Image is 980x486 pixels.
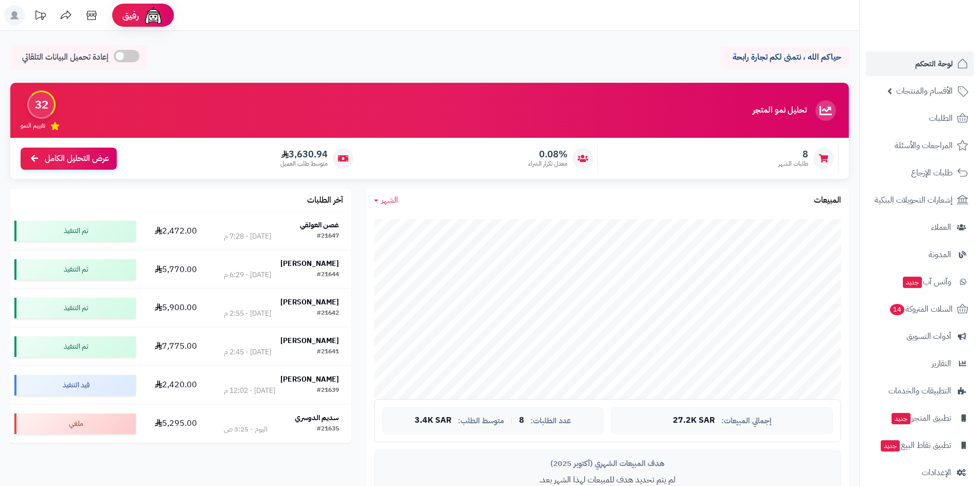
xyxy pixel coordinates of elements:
[929,111,953,125] span: الطلبات
[317,386,339,396] div: #21639
[280,258,339,269] strong: [PERSON_NAME]
[295,412,339,423] strong: سديم الدوسري
[903,277,922,288] span: جديد
[382,474,833,486] p: لم يتم تحديد هدف للمبيعات لهذا الشهر بعد.
[140,212,212,250] td: 2,472.00
[381,194,398,206] span: الشهر
[140,289,212,327] td: 5,900.00
[866,242,974,267] a: المدونة
[122,9,139,22] span: رفيق
[21,121,45,130] span: تقييم النمو
[866,460,974,485] a: الإعدادات
[14,375,136,395] div: قيد التنفيذ
[778,159,808,168] span: طلبات الشهر
[317,309,339,319] div: #21642
[280,159,328,168] span: متوسط طلب العميل
[922,465,951,480] span: الإعدادات
[892,413,911,424] span: جديد
[528,149,567,160] span: 0.08%
[224,424,268,435] div: اليوم - 3:25 ص
[778,149,808,160] span: 8
[27,5,53,28] a: تحديثات المنصة
[317,347,339,357] div: #21641
[140,250,212,289] td: 5,770.00
[866,406,974,430] a: تطبيق المتجرجديد
[866,324,974,349] a: أدوات التسويق
[224,347,271,357] div: [DATE] - 2:45 م
[14,413,136,434] div: ملغي
[510,417,513,424] span: |
[906,329,951,344] span: أدوات التسويق
[890,304,904,315] span: 14
[528,159,567,168] span: معدل تكرار الشراء
[866,379,974,403] a: التطبيقات والخدمات
[280,149,328,160] span: 3,630.94
[14,298,136,318] div: تم التنفيذ
[895,138,953,153] span: المراجعات والأسئلة
[866,160,974,185] a: طلبات الإرجاع
[866,269,974,294] a: وآتس آبجديد
[866,51,974,76] a: لوحة التحكم
[317,270,339,280] div: #21644
[902,275,951,289] span: وآتس آب
[932,356,951,371] span: التقارير
[140,328,212,366] td: 7,775.00
[866,188,974,212] a: إشعارات التحويلات البنكية
[280,374,339,385] strong: [PERSON_NAME]
[300,220,339,230] strong: غصن العولقي
[14,336,136,357] div: تم التنفيذ
[866,297,974,321] a: السلات المتروكة14
[307,196,343,205] h3: آخر الطلبات
[896,84,953,98] span: الأقسام والمنتجات
[881,440,900,452] span: جديد
[728,51,841,63] p: حياكم الله ، نتمنى لكم تجارة رابحة
[890,411,951,425] span: تطبيق المتجر
[458,417,504,425] span: متوسط الطلب:
[519,416,524,425] span: 8
[140,405,212,443] td: 5,295.00
[224,270,271,280] div: [DATE] - 6:29 م
[673,416,715,425] span: 27.2K SAR
[224,386,275,396] div: [DATE] - 12:02 م
[910,29,970,50] img: logo-2.png
[866,215,974,240] a: العملاء
[21,148,117,170] a: عرض التحليل الكامل
[143,5,164,26] img: ai-face.png
[911,166,953,180] span: طلبات الإرجاع
[374,194,398,206] a: الشهر
[888,384,951,398] span: التطبيقات والخدمات
[317,231,339,242] div: #21647
[140,366,212,404] td: 2,420.00
[875,193,953,207] span: إشعارات التحويلات البنكية
[721,417,772,425] span: إجمالي المبيعات:
[280,297,339,308] strong: [PERSON_NAME]
[224,231,271,242] div: [DATE] - 7:28 م
[382,458,833,469] div: هدف المبيعات الشهري (أكتوبر 2025)
[753,106,807,115] h3: تحليل نمو المتجر
[866,106,974,131] a: الطلبات
[866,351,974,376] a: التقارير
[915,57,953,71] span: لوحة التحكم
[866,133,974,158] a: المراجعات والأسئلة
[889,302,953,316] span: السلات المتروكة
[931,220,951,235] span: العملاء
[880,438,951,453] span: تطبيق نقاط البيع
[280,335,339,346] strong: [PERSON_NAME]
[224,309,271,319] div: [DATE] - 2:55 م
[14,221,136,241] div: تم التنفيذ
[22,51,109,63] span: إعادة تحميل البيانات التلقائي
[14,259,136,280] div: تم التنفيذ
[866,433,974,458] a: تطبيق نقاط البيعجديد
[814,196,841,205] h3: المبيعات
[530,417,571,425] span: عدد الطلبات:
[415,416,452,425] span: 3.4K SAR
[45,153,109,165] span: عرض التحليل الكامل
[317,424,339,435] div: #21635
[929,247,951,262] span: المدونة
